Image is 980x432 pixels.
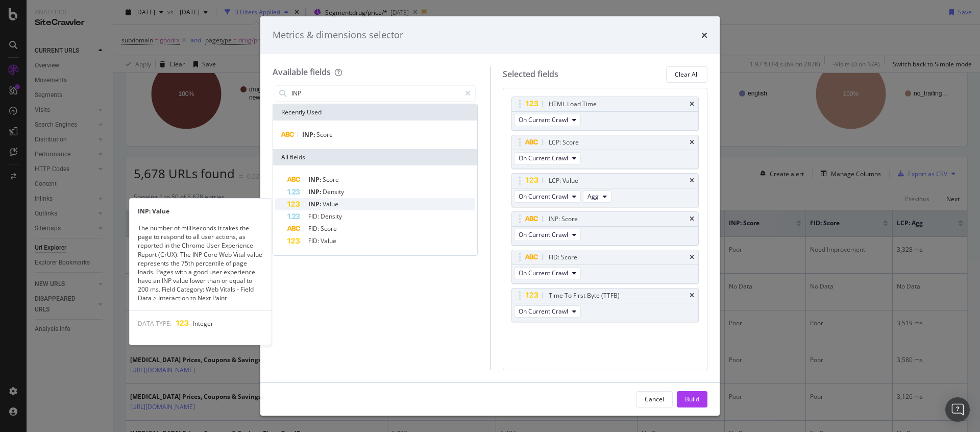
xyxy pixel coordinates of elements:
[514,267,581,279] button: On Current Crawl
[308,200,323,208] span: INP:
[260,16,720,416] div: modal
[549,291,620,301] div: Time To First Byte (TTFB)
[290,86,460,101] input: Search by field name
[321,212,342,221] span: Density
[321,236,336,245] span: Value
[514,190,581,203] button: On Current Crawl
[549,252,577,262] div: FID: Score
[316,130,333,139] span: Score
[645,395,664,403] div: Cancel
[549,137,579,148] div: LCP: Score
[308,224,321,233] span: FID:
[690,216,694,222] div: times
[308,175,323,184] span: INP:
[583,190,611,203] button: Agg
[519,115,568,124] span: On Current Crawl
[308,212,321,221] span: FID:
[519,307,568,316] span: On Current Crawl
[308,236,321,245] span: FID:
[549,214,578,224] div: INP: Score
[685,395,699,403] div: Build
[308,187,323,196] span: INP:
[130,207,272,215] div: INP: Value
[519,269,568,277] span: On Current Crawl
[511,97,699,131] div: HTML Load TimetimesOn Current Crawl
[690,254,694,260] div: times
[273,66,331,78] div: Available fields
[675,70,699,79] div: Clear All
[701,29,707,42] div: times
[519,154,568,162] span: On Current Crawl
[514,305,581,318] button: On Current Crawl
[511,135,699,169] div: LCP: ScoretimesOn Current Crawl
[511,250,699,284] div: FID: ScoretimesOn Current Crawl
[690,101,694,107] div: times
[321,224,337,233] span: Score
[514,114,581,126] button: On Current Crawl
[323,187,344,196] span: Density
[549,99,597,109] div: HTML Load Time
[519,230,568,239] span: On Current Crawl
[690,139,694,146] div: times
[511,211,699,246] div: INP: ScoretimesOn Current Crawl
[690,293,694,299] div: times
[511,173,699,207] div: LCP: ValuetimesOn Current CrawlAgg
[587,192,599,201] span: Agg
[302,130,316,139] span: INP:
[519,192,568,201] span: On Current Crawl
[549,176,578,186] div: LCP: Value
[273,104,477,121] div: Recently Used
[503,68,558,80] div: Selected fields
[273,149,477,165] div: All fields
[273,29,403,42] div: Metrics & dimensions selector
[130,224,272,302] div: The number of milliseconds it takes the page to respond to all user actions, as reported in the C...
[677,391,707,407] button: Build
[323,200,338,208] span: Value
[514,152,581,164] button: On Current Crawl
[945,397,970,422] div: Open Intercom Messenger
[636,391,673,407] button: Cancel
[511,288,699,322] div: Time To First Byte (TTFB)timesOn Current Crawl
[323,175,339,184] span: Score
[690,178,694,184] div: times
[666,66,707,83] button: Clear All
[514,229,581,241] button: On Current Crawl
